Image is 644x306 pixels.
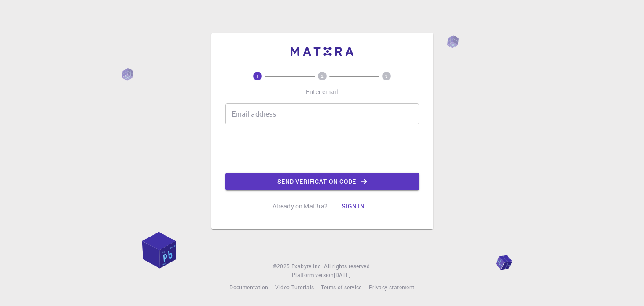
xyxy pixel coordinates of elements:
span: [DATE] . [334,271,352,278]
span: Platform version [292,271,334,280]
text: 2 [321,73,324,79]
text: 1 [256,73,259,79]
a: Terms of service [321,283,361,292]
text: 3 [385,73,388,79]
button: Sign in [335,197,372,215]
a: Documentation [229,283,268,292]
a: [DATE]. [334,271,352,280]
span: Privacy statement [369,284,415,291]
a: Video Tutorials [275,283,314,292]
span: All rights reserved. [324,262,371,271]
a: Exabyte Inc. [291,262,322,271]
p: Enter email [306,87,338,96]
a: Privacy statement [369,283,415,292]
p: Already on Mat3ra? [272,202,328,211]
span: Documentation [229,284,268,291]
span: © 2025 [273,262,291,271]
span: Exabyte Inc. [291,262,322,270]
iframe: reCAPTCHA [255,131,389,166]
button: Send verification code [225,173,419,190]
span: Video Tutorials [275,284,314,291]
span: Terms of service [321,284,361,291]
